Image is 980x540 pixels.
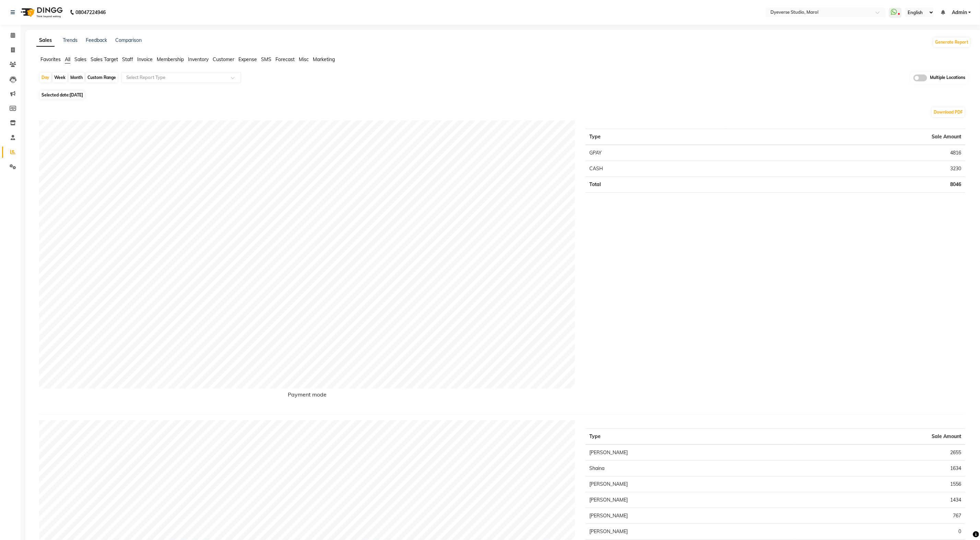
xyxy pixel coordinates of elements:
[261,56,271,62] span: SMS
[75,3,106,22] b: 08047224946
[137,56,153,62] span: Invoice
[795,460,965,476] td: 1634
[586,508,795,524] td: [PERSON_NAME]
[40,73,51,82] div: Day
[952,9,967,16] span: Admin
[586,129,725,145] th: Type
[213,56,234,62] span: Customer
[795,428,965,445] th: Sale Amount
[86,37,107,43] a: Feedback
[586,428,795,445] th: Type
[795,492,965,508] td: 1434
[40,56,61,62] span: Favorites
[275,56,295,62] span: Forecast
[725,145,965,161] td: 4816
[157,56,184,62] span: Membership
[74,56,86,62] span: Sales
[65,56,70,62] span: All
[586,176,725,192] td: Total
[795,476,965,492] td: 1556
[70,92,83,97] span: [DATE]
[52,73,67,82] div: Week
[795,524,965,539] td: 0
[69,73,84,82] div: Month
[39,391,575,401] h6: Payment mode
[586,492,795,508] td: [PERSON_NAME]
[725,129,965,145] th: Sale Amount
[40,91,85,99] span: Selected date:
[586,524,795,539] td: [PERSON_NAME]
[188,56,209,62] span: Inventory
[586,145,725,161] td: GPAY
[725,161,965,176] td: 3230
[86,73,118,82] div: Custom Range
[725,176,965,192] td: 8046
[932,107,965,117] button: Download PDF
[795,508,965,524] td: 767
[586,161,725,176] td: CASH
[238,56,257,62] span: Expense
[115,37,142,43] a: Comparison
[586,476,795,492] td: [PERSON_NAME]
[299,56,309,62] span: Misc
[930,74,965,81] span: Multiple Locations
[795,445,965,461] td: 2655
[36,34,55,47] a: Sales
[91,56,118,62] span: Sales Target
[17,3,64,22] img: logo
[63,37,78,43] a: Trends
[313,56,335,62] span: Marketing
[933,37,970,47] button: Generate Report
[586,460,795,476] td: Shaina
[122,56,133,62] span: Staff
[586,445,795,461] td: [PERSON_NAME]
